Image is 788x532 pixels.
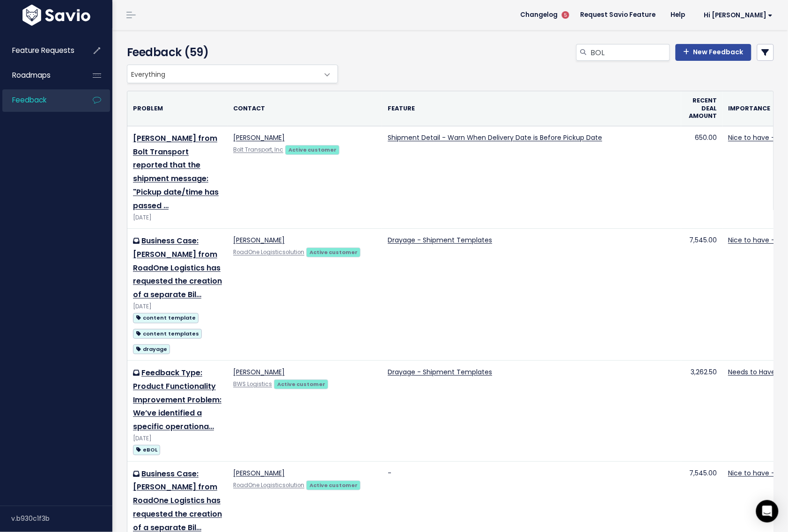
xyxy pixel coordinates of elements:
div: [DATE] [133,213,222,223]
a: Drayage - Shipment Templates [388,367,492,377]
input: Search feedback... [590,44,670,61]
td: 3,262.50 [681,361,722,462]
th: Feature [382,91,681,126]
a: Bolt Transport, Inc [233,146,283,153]
div: [DATE] [133,434,222,444]
th: Recent deal amount [681,91,722,126]
a: Request Savio Feature [573,8,663,22]
a: Active customer [306,247,361,256]
a: Active customer [274,379,328,388]
span: content template [133,313,199,323]
a: Hi [PERSON_NAME] [693,8,781,22]
a: BWS Logistics [233,380,272,388]
a: Active customer [285,145,339,154]
strong: Active customer [288,146,337,153]
span: Everything [127,65,338,83]
a: drayage [133,343,170,355]
span: Hi [PERSON_NAME] [704,12,773,19]
strong: Active customer [309,248,358,256]
a: eBOL [133,444,160,455]
span: Changelog [521,12,558,18]
a: content templates [133,328,202,339]
a: RoadOne Logisticsolution [233,481,304,489]
div: [DATE] [133,302,222,312]
a: Feature Requests [2,40,78,61]
th: Contact [228,91,382,126]
a: [PERSON_NAME] [233,235,285,245]
td: 7,545.00 [681,229,722,361]
strong: Active customer [309,481,358,489]
th: Problem [127,91,228,126]
a: Roadmaps [2,65,78,86]
span: Roadmaps [12,70,51,80]
a: content template [133,312,199,323]
a: Help [663,8,693,22]
a: New Feedback [676,44,751,61]
a: [PERSON_NAME] [233,367,285,377]
strong: Active customer [277,380,325,388]
a: Active customer [306,480,361,489]
a: Feedback Type: Product Functionality Improvement Problem: We’ve identified a specific operationa… [133,367,221,432]
a: [PERSON_NAME] [233,468,285,478]
td: 650.00 [681,126,722,228]
a: Business Case: [PERSON_NAME] from RoadOne Logistics has requested the creation of a separate Bil… [133,235,222,300]
img: logo-white.9d6f32f41409.svg [20,5,93,26]
a: Feedback [2,89,78,111]
h4: Feedback (59) [127,44,333,61]
span: 5 [562,11,569,19]
a: [PERSON_NAME] from Bolt Transport reported that the shipment message: "Pickup date/time has passed … [133,133,219,211]
span: Feedback [12,95,46,105]
a: RoadOne Logisticsolution [233,248,304,256]
div: v.b930c1f3b [11,506,112,531]
span: eBOL [133,445,160,455]
a: Drayage - Shipment Templates [388,235,492,245]
span: content templates [133,329,202,339]
span: drayage [133,344,170,354]
a: [PERSON_NAME] [233,133,285,142]
div: Open Intercom Messenger [756,500,779,523]
span: Everything [127,65,319,83]
a: Shipment Detail - Warn When Delivery Date is Before Pickup Date [388,133,602,142]
span: Feature Requests [12,45,74,55]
